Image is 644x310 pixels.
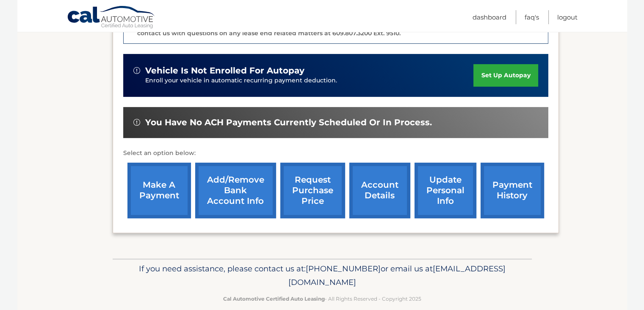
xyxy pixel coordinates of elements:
a: FAQ's [525,10,539,24]
a: Logout [557,10,578,24]
a: set up autopay [473,64,538,87]
span: vehicle is not enrolled for autopay [145,65,304,76]
a: payment history [481,163,544,218]
p: The end of your lease is approaching soon. A member of our lease end team will be in touch soon t... [137,8,543,37]
p: Select an option below: [123,148,548,158]
a: make a payment [127,163,191,218]
p: Enroll your vehicle in automatic recurring payment deduction. [145,76,474,85]
p: - All Rights Reserved - Copyright 2025 [118,294,526,303]
a: update personal info [415,163,476,218]
span: [PHONE_NUMBER] [306,264,381,273]
a: Dashboard [473,10,506,24]
img: alert-white.svg [133,119,140,126]
p: If you need assistance, please contact us at: or email us at [118,262,526,289]
strong: Cal Automotive Certified Auto Leasing [223,296,325,302]
a: Add/Remove bank account info [195,163,276,218]
a: request purchase price [280,163,345,218]
a: account details [349,163,410,218]
a: Cal Automotive [67,6,156,30]
span: You have no ACH payments currently scheduled or in process. [145,117,432,128]
img: alert-white.svg [133,67,140,74]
